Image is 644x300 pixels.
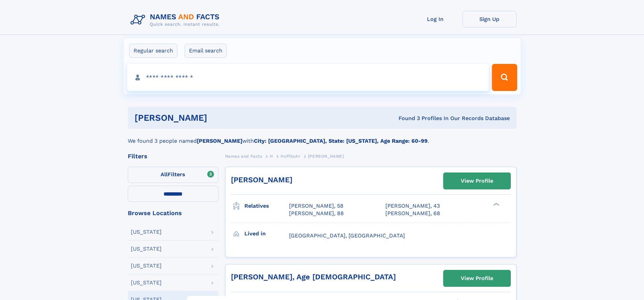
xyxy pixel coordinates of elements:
[135,114,303,122] h1: [PERSON_NAME]
[128,167,218,183] label: Filters
[197,138,242,144] b: [PERSON_NAME]
[461,173,493,189] div: View Profile
[385,210,440,217] a: [PERSON_NAME], 68
[461,271,493,286] div: View Profile
[131,263,162,269] div: [US_STATE]
[128,11,225,29] img: Logo Names and Facts
[161,171,168,178] span: All
[128,153,218,159] div: Filters
[231,273,396,281] a: [PERSON_NAME], Age [DEMOGRAPHIC_DATA]
[281,152,300,160] a: Hoffbuhr
[131,246,162,252] div: [US_STATE]
[127,64,489,91] input: search input
[131,229,162,235] div: [US_STATE]
[185,44,227,58] label: Email search
[462,11,517,27] a: Sign Up
[281,154,300,159] span: Hoffbuhr
[244,200,289,212] h3: Relatives
[492,202,500,207] div: ❯
[131,280,162,285] div: [US_STATE]
[231,176,292,184] a: [PERSON_NAME]
[129,44,177,58] label: Regular search
[303,115,510,122] div: Found 3 Profiles In Our Records Database
[308,154,344,159] span: [PERSON_NAME]
[492,64,517,91] button: Search Button
[444,270,510,286] a: View Profile
[289,232,405,239] span: [GEOGRAPHIC_DATA], [GEOGRAPHIC_DATA]
[128,129,517,145] div: We found 3 people named with .
[385,202,440,210] a: [PERSON_NAME], 43
[444,173,510,189] a: View Profile
[289,202,343,210] a: [PERSON_NAME], 58
[244,228,289,239] h3: Lived in
[289,210,344,217] a: [PERSON_NAME], 88
[128,210,218,216] div: Browse Locations
[270,154,273,159] span: H
[408,11,462,27] a: Log In
[270,152,273,160] a: H
[225,152,262,160] a: Names and Facts
[254,138,428,144] b: City: [GEOGRAPHIC_DATA], State: [US_STATE], Age Range: 60-99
